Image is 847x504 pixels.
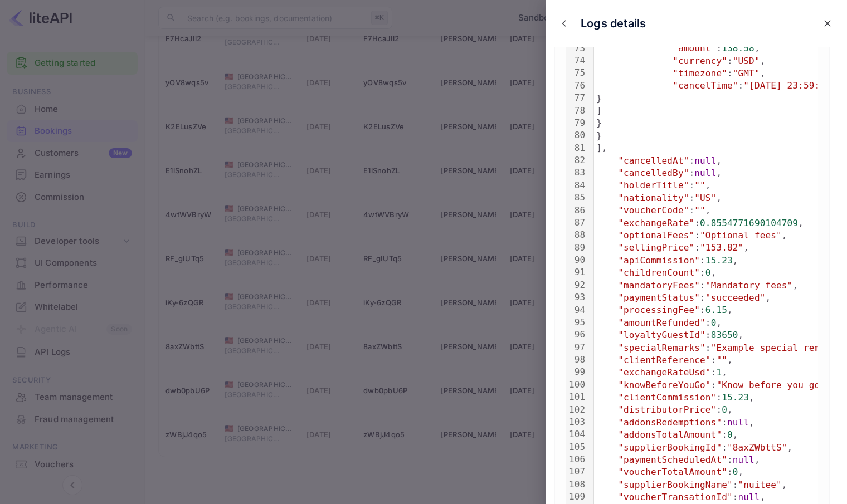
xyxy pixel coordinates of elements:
div: 87 [566,217,587,229]
div: 109 [566,491,587,503]
span: "loyaltyGuestId" [618,330,705,340]
span: null [733,454,754,465]
div: 91 [566,266,587,278]
div: 95 [566,316,587,329]
span: "distributorPrice" [618,404,716,415]
div: 92 [566,279,587,291]
div: 81 [566,142,587,154]
div: 101 [566,391,587,403]
span: "specialRemarks" [618,342,705,353]
span: "153.82" [700,242,743,253]
span: "clientCommission" [618,392,716,403]
div: 96 [566,329,587,341]
span: "cancelledBy" [618,168,689,178]
div: 108 [566,478,587,491]
span: "childrenCount" [618,267,700,278]
span: "USD" [733,56,760,66]
p: Logs details [581,15,646,32]
span: "cancelTime" [673,80,738,91]
div: 99 [566,366,587,378]
span: 138.58 [722,43,754,53]
span: "mandatoryFees" [618,280,700,291]
div: 100 [566,379,587,391]
span: "holderTitle" [618,180,689,190]
div: 94 [566,304,587,316]
span: "[DATE] 23:59:59" [743,80,836,91]
span: "optionalFees" [618,230,694,241]
span: "voucherCode" [618,205,689,216]
div: 78 [566,105,587,117]
span: "addonsTotalAmount" [618,429,722,440]
div: 88 [566,229,587,241]
div: 79 [566,117,587,129]
div: 97 [566,341,587,354]
span: "8axZWbttS" [727,442,787,453]
span: "succeeded" [705,292,766,303]
span: "" [694,180,705,190]
span: "paymentScheduledAt" [618,454,727,465]
span: null [727,417,749,428]
div: 76 [566,80,587,92]
span: 0 [722,404,727,415]
span: 83650 [711,330,738,340]
span: "knowBeforeYouGo" [618,380,710,390]
span: "voucherTotalAmount" [618,467,727,477]
span: 0 [727,429,733,440]
button: close [817,13,838,33]
div: 86 [566,204,587,217]
div: 106 [566,453,587,466]
span: "supplierBookingName" [618,479,732,490]
span: "nationality" [618,193,689,203]
div: 80 [566,129,587,141]
span: "currency" [673,56,727,66]
span: null [694,155,716,166]
div: 104 [566,428,587,441]
div: 75 [566,67,587,79]
span: "amountRefunded" [618,317,705,328]
span: "Know before you go" [716,380,825,390]
span: 0.8554771690104709 [700,218,798,228]
span: "voucherTransationId" [618,492,732,502]
span: "GMT" [733,68,760,79]
div: 89 [566,242,587,254]
span: 0 [705,267,711,278]
span: "" [716,355,727,365]
span: "clientReference" [618,355,710,365]
span: null [738,492,760,502]
div: 82 [566,154,587,167]
span: "amount" [673,43,716,53]
span: "addonsRedemptions" [618,417,722,428]
div: 77 [566,92,587,104]
span: "timezone" [673,68,727,79]
span: 6.15 [705,305,727,315]
div: 98 [566,354,587,366]
span: "exchangeRateUsd" [618,367,710,378]
span: "cancelledAt" [618,155,689,166]
span: "Optional fees" [700,230,782,241]
span: "nuitee" [738,479,782,490]
div: 73 [566,42,587,55]
div: 85 [566,192,587,204]
span: 15.23 [705,255,733,266]
span: "supplierBookingId" [618,442,722,453]
span: 0 [711,317,717,328]
div: 93 [566,291,587,304]
span: "processingFee" [618,305,700,315]
span: "exchangeRate" [618,218,694,228]
span: "apiCommission" [618,255,700,266]
span: 1 [716,367,722,378]
button: close [556,15,572,32]
span: "sellingPrice" [618,242,694,253]
div: 107 [566,466,587,478]
div: 103 [566,416,587,428]
div: 84 [566,179,587,192]
span: "" [694,205,705,216]
div: 83 [566,167,587,179]
div: 102 [566,404,587,416]
span: "paymentStatus" [618,292,700,303]
div: 74 [566,55,587,67]
span: null [694,168,716,178]
span: 15.23 [722,392,749,403]
div: 90 [566,254,587,266]
div: 105 [566,441,587,453]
